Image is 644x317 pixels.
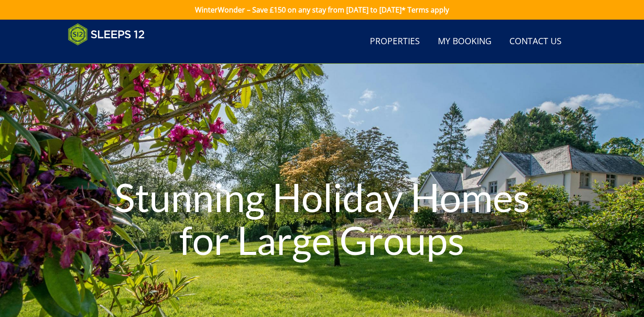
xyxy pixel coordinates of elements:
[506,32,565,52] a: Contact Us
[64,51,157,58] iframe: Customer reviews powered by Trustpilot
[97,158,547,279] h1: Stunning Holiday Homes for Large Groups
[366,32,424,52] a: Properties
[434,32,495,52] a: My Booking
[68,23,145,46] img: Sleeps 12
